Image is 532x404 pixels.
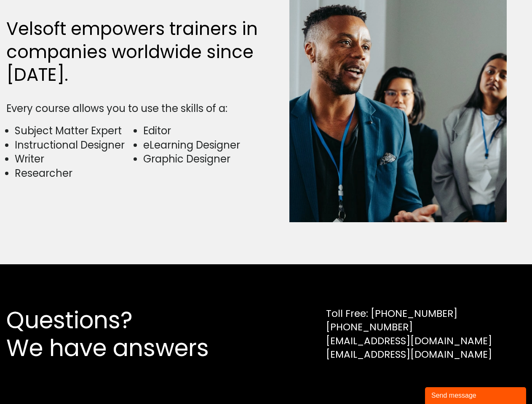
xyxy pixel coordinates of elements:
[143,124,262,138] li: Editor
[15,138,133,152] li: Instructional Designer
[6,18,262,87] h2: Velsoft empowers trainers in companies worldwide since [DATE].
[6,306,239,362] h2: Questions? We have answers
[425,385,528,404] iframe: chat widget
[326,307,492,361] div: Toll Free: [PHONE_NUMBER] [PHONE_NUMBER] [EMAIL_ADDRESS][DOMAIN_NAME] [EMAIL_ADDRESS][DOMAIN_NAME]
[143,138,262,152] li: eLearning Designer
[15,152,133,166] li: Writer
[15,124,133,138] li: Subject Matter Expert
[15,166,133,181] li: Researcher
[6,101,262,116] div: Every course allows you to use the skills of a:
[143,152,262,166] li: Graphic Designer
